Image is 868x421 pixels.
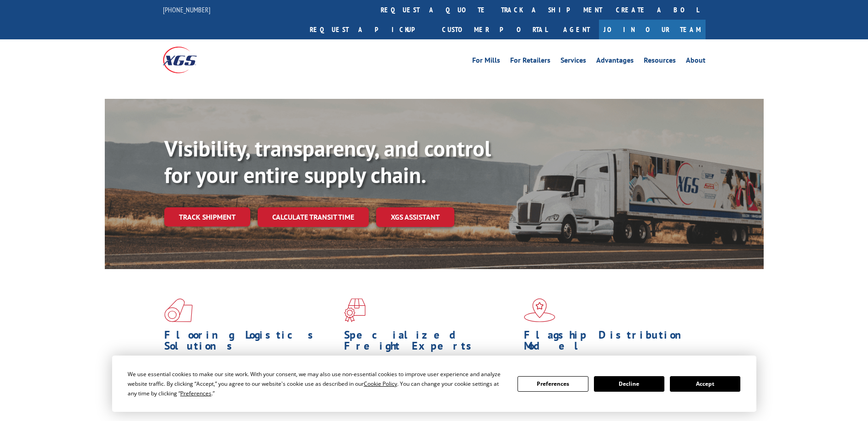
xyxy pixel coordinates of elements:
[554,20,599,39] a: Agent
[518,376,588,392] button: Preferences
[510,57,550,67] a: For Retailers
[180,389,211,397] span: Preferences
[163,5,210,14] a: [PHONE_NUMBER]
[594,376,664,392] button: Decline
[524,298,555,322] img: xgs-icon-flagship-distribution-model-red
[164,207,250,227] a: Track shipment
[128,369,507,398] div: We use essential cookies to make our site work. With your consent, we may also use non-essential ...
[596,57,634,67] a: Advantages
[258,207,369,227] a: Calculate transit time
[344,298,366,322] img: xgs-icon-focused-on-flooring-red
[344,329,517,356] h1: Specialized Freight Experts
[164,134,491,189] b: Visibility, transparency, and control for your entire supply chain.
[670,376,740,392] button: Accept
[561,57,586,67] a: Services
[164,298,193,322] img: xgs-icon-total-supply-chain-intelligence-red
[599,20,706,39] a: Join Our Team
[376,207,454,227] a: XGS ASSISTANT
[644,57,676,67] a: Resources
[524,329,697,356] h1: Flagship Distribution Model
[364,380,397,388] span: Cookie Policy
[472,57,500,67] a: For Mills
[686,57,706,67] a: About
[112,356,756,412] div: Cookie Consent Prompt
[435,20,554,39] a: Customer Portal
[303,20,435,39] a: Request a pickup
[164,329,337,356] h1: Flooring Logistics Solutions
